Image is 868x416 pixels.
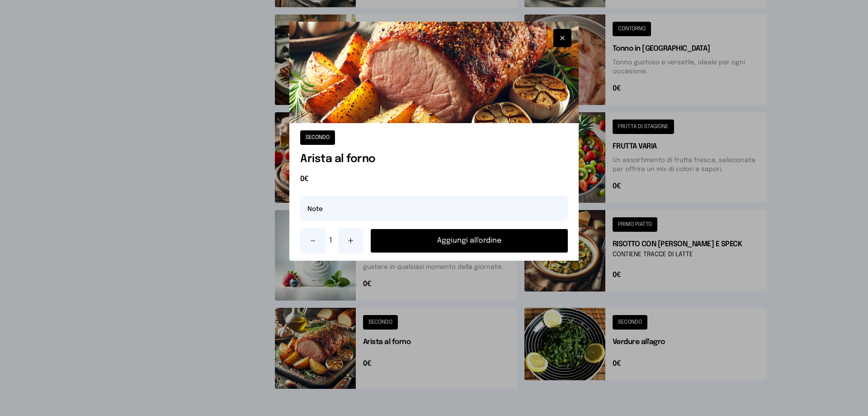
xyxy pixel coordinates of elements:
h1: Arista al forno [300,152,568,167]
button: SECONDO [300,130,335,145]
span: 0€ [300,174,568,185]
button: Aggiungi all'ordine [371,229,568,253]
img: Arista al forno [289,22,579,123]
span: 1 [329,235,335,246]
